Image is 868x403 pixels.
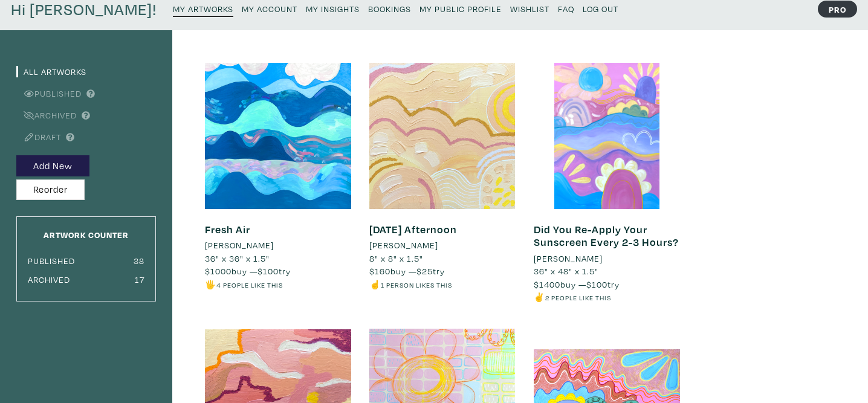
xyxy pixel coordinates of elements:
[534,291,680,304] li: ✌️
[257,265,279,277] span: $100
[44,229,129,240] small: Artwork Counter
[369,222,457,236] a: [DATE] Afternoon
[534,252,680,265] a: [PERSON_NAME]
[369,239,438,252] li: [PERSON_NAME]
[16,155,89,176] button: Add New
[369,265,390,277] span: $160
[28,274,70,285] small: Archived
[205,239,274,252] li: [PERSON_NAME]
[205,222,250,236] a: Fresh Air
[135,274,144,285] small: 17
[369,278,516,291] li: ☝️
[369,239,516,252] a: [PERSON_NAME]
[205,265,232,277] span: $1000
[216,280,283,289] small: 4 people like this
[818,1,857,18] strong: PRO
[419,3,502,15] small: My Public Profile
[369,253,423,264] span: 8" x 8" x 1.5"
[534,279,560,290] span: $1400
[16,179,85,201] button: Reorder
[369,265,445,277] span: buy — try
[534,265,598,277] span: 36" x 48" x 1.5"
[545,293,611,302] small: 2 people like this
[134,255,144,266] small: 38
[558,3,574,15] small: FAQ
[173,3,233,15] small: My Artworks
[534,279,620,290] span: buy — try
[306,3,360,15] small: My Insights
[381,280,452,289] small: 1 person likes this
[534,252,603,265] li: [PERSON_NAME]
[28,255,75,266] small: Published
[16,109,77,121] a: Archived
[583,3,618,15] small: Log Out
[205,239,351,252] a: [PERSON_NAME]
[510,3,549,15] small: Wishlist
[242,3,297,15] small: My Account
[416,265,433,277] span: $25
[205,265,291,277] span: buy — try
[586,279,607,290] span: $100
[16,131,61,143] a: Draft
[534,222,679,250] a: Did You Re-Apply Your Sunscreen Every 2-3 Hours?
[205,253,270,264] span: 36" x 36" x 1.5"
[16,88,82,99] a: Published
[368,3,411,15] small: Bookings
[205,278,351,291] li: 🖐️
[16,66,86,77] a: All Artworks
